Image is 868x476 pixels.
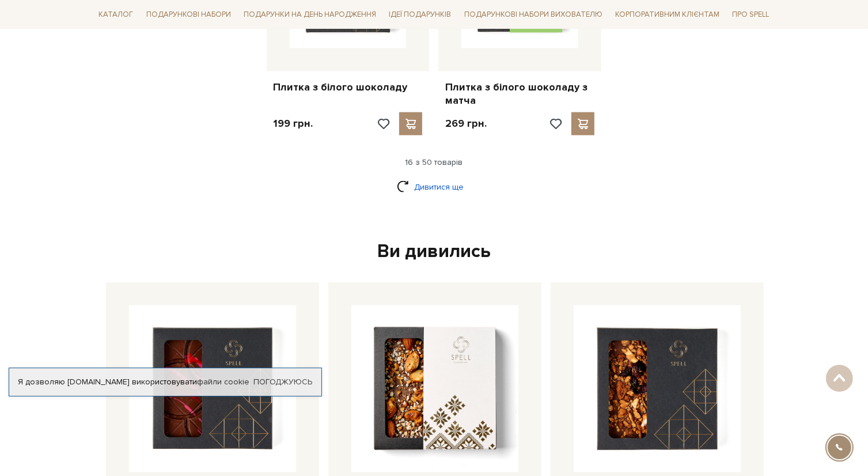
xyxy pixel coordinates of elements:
[253,377,312,387] a: Погоджуюсь
[445,117,487,130] p: 269 грн.
[90,157,779,168] div: 16 з 50 товарів
[94,6,138,24] a: Каталог
[460,5,607,24] a: Подарункові набори вихователю
[239,6,381,24] a: Подарунки на День народження
[142,6,236,24] a: Подарункові набори
[611,5,724,24] a: Корпоративним клієнтам
[197,377,249,387] a: файли cookie
[384,6,456,24] a: Ідеї подарунків
[101,240,767,264] div: Ви дивились
[445,81,594,108] a: Плитка з білого шоколаду з матча
[274,81,423,94] a: Плитка з білого шоколаду
[727,6,774,24] a: Про Spell
[274,117,313,130] p: 199 грн.
[397,177,472,197] a: Дивитися ще
[9,377,321,387] div: Я дозволяю [DOMAIN_NAME] використовувати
